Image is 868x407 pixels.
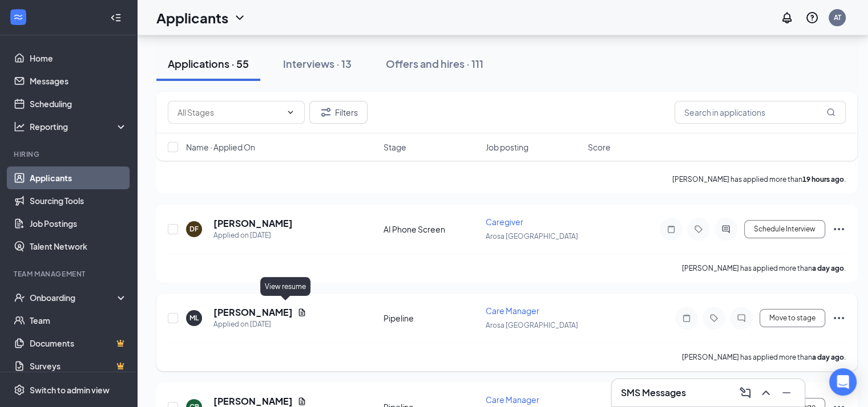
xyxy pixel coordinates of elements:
div: Open Intercom Messenger [829,368,857,396]
svg: Tag [692,225,705,234]
div: Team Management [14,269,125,279]
svg: Note [680,314,693,323]
svg: Filter [319,105,333,119]
button: Move to stage [760,309,825,327]
svg: Ellipses [832,311,846,325]
svg: ChevronDown [233,11,247,25]
button: ChevronUp [757,384,775,402]
p: [PERSON_NAME] has applied more than . [672,174,846,184]
div: ML [189,313,199,323]
a: Scheduling [30,92,127,115]
p: [PERSON_NAME] has applied more than . [682,352,846,362]
button: Filter Filters [309,101,368,124]
button: Schedule Interview [744,220,825,238]
svg: ActiveChat [719,225,733,234]
svg: ComposeMessage [738,386,752,400]
a: Job Postings [30,212,127,235]
b: a day ago [812,264,844,272]
svg: Collapse [110,12,122,23]
svg: Analysis [14,121,25,132]
h5: [PERSON_NAME] [213,217,293,230]
span: Care Manager [486,306,539,316]
svg: Settings [14,384,25,396]
a: Applicants [30,166,127,189]
a: SurveysCrown [30,355,127,377]
div: Applications · 55 [168,56,249,71]
div: AI Phone Screen [383,223,479,235]
b: a day ago [812,353,844,361]
button: ComposeMessage [736,384,754,402]
h5: [PERSON_NAME] [213,306,293,319]
svg: MagnifyingGlass [826,108,835,117]
svg: QuestionInfo [805,11,819,25]
span: Care Manager [486,394,539,405]
div: Onboarding [30,292,118,303]
div: AT [834,13,841,22]
a: DocumentsCrown [30,332,127,355]
div: Applied on [DATE] [213,319,306,330]
svg: Ellipses [832,222,846,236]
svg: WorkstreamLogo [13,11,24,23]
svg: Tag [707,314,721,323]
div: Hiring [14,149,125,159]
span: Arosa [GEOGRAPHIC_DATA] [486,232,578,241]
svg: Note [664,225,678,234]
svg: Minimize [780,386,793,400]
button: Minimize [777,384,796,402]
span: Score [588,141,611,153]
svg: ChatInactive [734,314,748,323]
div: Interviews · 13 [283,56,352,71]
b: 19 hours ago [802,175,844,184]
a: Team [30,309,127,332]
span: Stage [383,141,406,153]
span: Arosa [GEOGRAPHIC_DATA] [486,321,578,329]
svg: UserCheck [14,292,25,303]
div: Pipeline [383,312,479,324]
h3: SMS Messages [621,386,686,399]
span: Name · Applied On [186,141,255,153]
svg: Document [297,397,306,406]
svg: ChevronUp [759,386,773,400]
div: Switch to admin view [30,384,110,396]
div: View resume [260,277,310,296]
a: Messages [30,70,127,92]
p: [PERSON_NAME] has applied more than . [682,263,846,273]
h1: Applicants [156,8,228,27]
svg: Notifications [780,11,794,25]
input: All Stages [177,106,281,119]
div: Reporting [30,121,128,132]
div: Offers and hires · 111 [386,56,483,71]
input: Search in applications [675,101,846,124]
svg: ChevronDown [286,108,295,117]
span: Caregiver [486,217,523,227]
a: Talent Network [30,235,127,258]
svg: Document [297,308,306,317]
div: DF [189,224,199,234]
a: Sourcing Tools [30,189,127,212]
a: Home [30,47,127,70]
div: Applied on [DATE] [213,230,293,241]
span: Job posting [486,141,528,153]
